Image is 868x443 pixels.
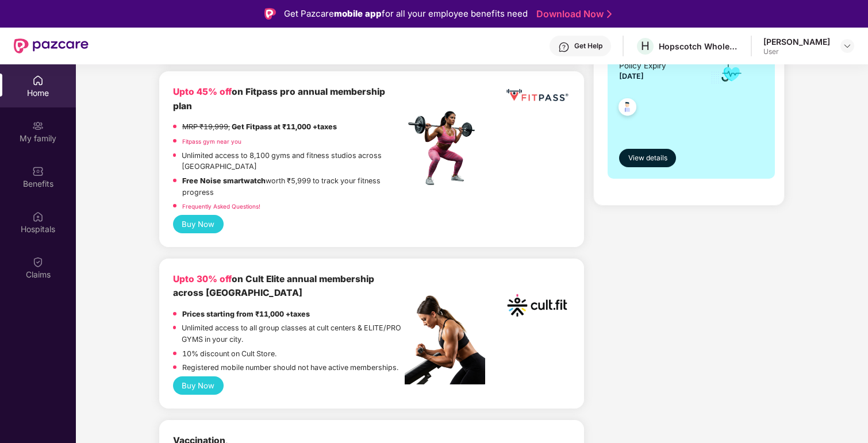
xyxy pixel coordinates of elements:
[182,322,405,345] p: Unlimited access to all group classes at cult centers & ELITE/PRO GYMS in your city.
[182,362,398,373] p: Registered mobile number should not have active memberships.
[659,41,739,52] div: Hopscotch Wholesale Trading Private Limited
[641,39,650,53] span: H
[173,86,232,97] b: Upto 45% off
[32,165,44,177] img: svg+xml;base64,PHN2ZyBpZD0iQmVuZWZpdHMiIHhtbG5zPSJodHRwOi8vd3d3LnczLm9yZy8yMDAwL3N2ZyIgd2lkdGg9Ij...
[504,272,570,338] img: cult.png
[710,47,747,85] img: icon
[32,211,44,222] img: svg+xml;base64,PHN2ZyBpZD0iSG9zcGl0YWxzIiB4bWxucz0iaHR0cDovL3d3dy53My5vcmcvMjAwMC9zdmciIHdpZHRoPS...
[619,60,666,72] div: Policy Expiry
[173,273,232,284] b: Upto 30% off
[613,95,642,123] img: svg+xml;base64,PHN2ZyB4bWxucz0iaHR0cDovL3d3dy53My5vcmcvMjAwMC9zdmciIHdpZHRoPSI0OC45NDMiIGhlaWdodD...
[182,122,230,131] del: MRP ₹19,999,
[619,72,644,80] span: [DATE]
[264,8,276,20] img: Logo
[173,273,374,298] b: on Cult Elite annual membership across [GEOGRAPHIC_DATA]
[173,376,224,395] button: Buy Now
[405,108,485,188] img: fpp.png
[558,41,570,53] img: svg+xml;base64,PHN2ZyBpZD0iSGVscC0zMngzMiIgeG1sbnM9Imh0dHA6Ly93d3cudzMub3JnLzIwMDAvc3ZnIiB3aWR0aD...
[32,120,44,132] img: svg+xml;base64,PHN2ZyB3aWR0aD0iMjAiIGhlaWdodD0iMjAiIHZpZXdCb3g9IjAgMCAyMCAyMCIgZmlsbD0ibm9uZSIgeG...
[284,7,528,21] div: Get Pazcare for all your employee benefits need
[334,8,382,19] strong: mobile app
[536,8,608,20] a: Download Now
[173,215,224,233] button: Buy Now
[182,150,405,172] p: Unlimited access to 8,100 gyms and fitness studios across [GEOGRAPHIC_DATA]
[628,153,667,164] span: View details
[182,176,266,185] strong: Free Noise smartwatch
[32,256,44,268] img: svg+xml;base64,PHN2ZyBpZD0iQ2xhaW0iIHhtbG5zPSJodHRwOi8vd3d3LnczLm9yZy8yMDAwL3N2ZyIgd2lkdGg9IjIwIi...
[182,138,241,145] a: Fitpass gym near you
[182,203,260,210] a: Frequently Asked Questions!
[763,36,830,47] div: [PERSON_NAME]
[619,149,676,167] button: View details
[504,85,570,106] img: fppp.png
[182,348,276,360] p: 10% discount on Cult Store.
[607,8,612,20] img: Stroke
[32,75,44,86] img: svg+xml;base64,PHN2ZyBpZD0iSG9tZSIgeG1sbnM9Imh0dHA6Ly93d3cudzMub3JnLzIwMDAvc3ZnIiB3aWR0aD0iMjAiIG...
[232,122,337,131] strong: Get Fitpass at ₹11,000 +taxes
[763,47,830,56] div: User
[173,86,385,111] b: on Fitpass pro annual membership plan
[405,295,485,384] img: pc2.png
[574,41,602,51] div: Get Help
[182,175,405,198] p: worth ₹5,999 to track your fitness progress
[14,38,89,53] img: New Pazcare Logo
[182,310,310,318] strong: Prices starting from ₹11,000 +taxes
[843,41,852,51] img: svg+xml;base64,PHN2ZyBpZD0iRHJvcGRvd24tMzJ4MzIiIHhtbG5zPSJodHRwOi8vd3d3LnczLm9yZy8yMDAwL3N2ZyIgd2...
